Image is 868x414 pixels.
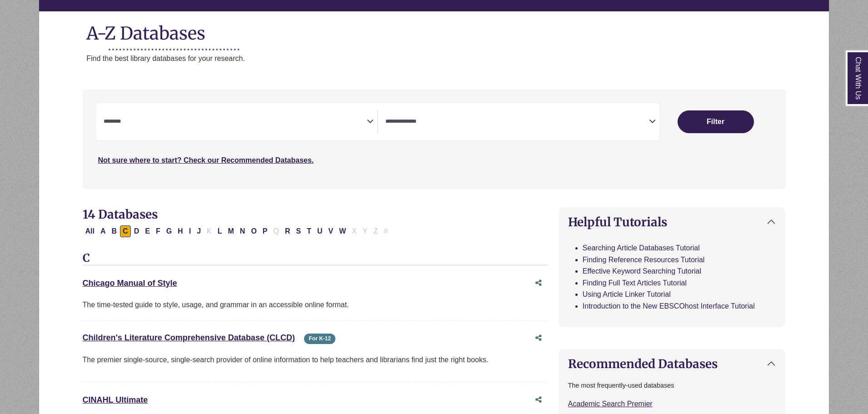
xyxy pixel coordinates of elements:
p: Find the best library databases for your research. [86,53,829,65]
button: Recommended Databases [559,349,785,378]
a: Chicago Manual of Style [83,279,177,288]
button: Filter Results G [164,225,175,237]
textarea: Search [385,119,649,126]
button: Filter Results M [225,225,236,237]
a: Finding Reference Resources Tutorial [583,256,705,264]
p: The most frequently-used databases [568,380,776,391]
button: Filter Results I [186,225,194,237]
a: Finding Full Text Articles Tutorial [583,279,687,287]
a: Not sure where to start? Check our Recommended Databases. [98,156,314,164]
button: Filter Results S [294,225,304,237]
a: Searching Article Databases Tutorial [583,244,700,252]
button: Filter Results P [260,225,270,237]
span: 14 Databases [83,207,158,222]
button: Filter Results W [336,225,349,237]
textarea: Search [104,119,367,126]
button: Filter Results F [153,225,163,237]
button: Filter Results C [120,225,131,237]
a: Academic Search Premier [568,400,653,408]
h1: A-Z Databases [39,16,829,44]
button: Filter Results V [326,225,336,237]
button: Filter Results A [98,225,109,237]
p: The premier single-source, single-search provider of online information to help teachers and libr... [83,354,548,366]
button: Filter Results N [237,225,248,237]
button: All [83,225,97,237]
button: Filter Results O [248,225,259,237]
button: Filter Results B [109,225,120,237]
button: Filter Results E [142,225,153,237]
button: Share this database [529,329,548,347]
button: Filter Results R [282,225,293,237]
a: Using Article Linker Tutorial [583,290,671,298]
a: Effective Keyword Searching Tutorial [583,267,701,275]
button: Filter Results T [304,225,314,237]
button: Helpful Tutorials [559,208,785,236]
h3: C [83,252,548,265]
a: CINAHL Ultimate [83,395,148,404]
button: Filter Results L [215,225,225,237]
div: The time-tested guide to style, usage, and grammar in an accessible online format. [83,299,548,311]
a: Children's Literature Comprehensive Database (CLCD) [83,333,295,342]
nav: Search filters [83,90,786,189]
button: Filter Results J [194,225,204,237]
span: For K-12 [304,334,335,344]
a: Introduction to the New EBSCOhost Interface Tutorial [583,302,755,310]
button: Filter Results D [131,225,142,237]
button: Submit for Search Results [678,110,754,133]
button: Filter Results H [175,225,186,237]
div: Alpha-list to filter by first letter of database name [83,227,392,234]
button: Share this database [529,391,548,409]
button: Filter Results U [314,225,325,237]
button: Share this database [529,274,548,292]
